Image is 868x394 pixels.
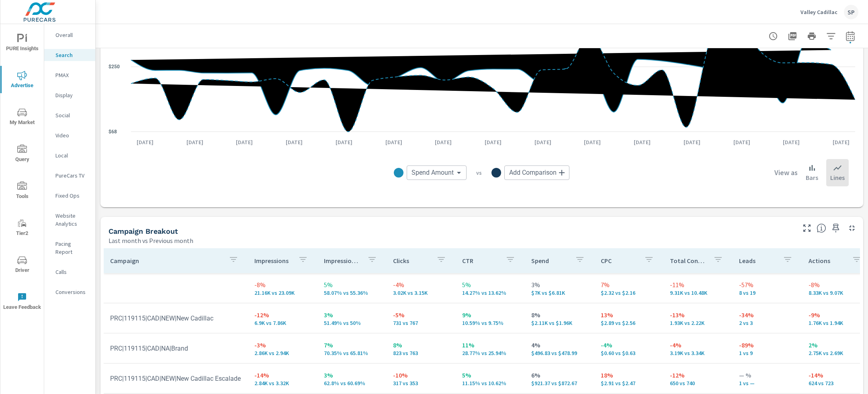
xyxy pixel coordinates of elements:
[504,165,569,180] div: Add Comparison
[330,138,358,146] p: [DATE]
[462,257,499,265] p: CTR
[44,210,95,230] div: Website Analytics
[324,290,380,296] p: 58.07% vs 55.36%
[393,320,449,326] p: 731 vs 767
[462,370,518,380] p: 5%
[393,310,449,320] p: -5%
[784,28,800,44] button: "Export Report to PDF"
[462,320,518,326] p: 10.59% vs 9.75%
[44,69,95,81] div: PMAX
[380,138,408,146] p: [DATE]
[479,138,507,146] p: [DATE]
[44,49,95,61] div: Search
[55,268,89,276] p: Calls
[3,145,41,164] span: Query
[44,286,95,298] div: Conversions
[809,257,845,265] p: Actions
[254,320,311,326] p: 6,902 vs 7,863
[393,280,449,290] p: -4%
[44,149,95,161] div: Local
[254,370,311,380] p: -14%
[728,138,756,146] p: [DATE]
[739,280,795,290] p: -57%
[230,138,258,146] p: [DATE]
[55,240,89,256] p: Pacing Report
[3,34,41,53] span: PURE Insights
[531,320,588,326] p: $2,110.98 vs $1,963.37
[55,31,89,39] p: Overall
[809,310,865,320] p: -9%
[181,138,209,146] p: [DATE]
[254,350,311,356] p: 2,861 vs 2,941
[739,290,795,296] p: 8 vs 19
[806,173,818,182] p: Bars
[809,290,865,296] p: 8,327 vs 9,066
[44,29,95,41] div: Overall
[670,257,707,265] p: Total Conversions
[670,290,726,296] p: 9,309 vs 10,482
[108,236,193,245] p: Last month vs Previous month
[462,280,518,290] p: 5%
[324,310,380,320] p: 3%
[280,138,308,146] p: [DATE]
[601,320,657,326] p: $2.89 vs $2.56
[601,310,657,320] p: 13%
[829,222,842,235] span: Save this to your personalized report
[809,320,865,326] p: 1,762 vs 1,945
[670,320,726,326] p: 1,930 vs 2,216
[462,350,518,356] p: 28.77% vs 25.94%
[429,138,457,146] p: [DATE]
[104,368,248,389] td: PRC|119115|CAD|NEW|New Cadillac Escalade
[44,109,95,121] div: Social
[739,340,795,350] p: -89%
[44,89,95,101] div: Display
[462,380,518,386] p: 11.15% vs 10.62%
[670,280,726,290] p: -11%
[823,28,839,44] button: Apply Filters
[531,280,588,290] p: 3%
[44,190,95,202] div: Fixed Ops
[739,350,795,356] p: 1 vs 9
[44,238,95,258] div: Pacing Report
[254,257,291,265] p: Impressions
[739,320,795,326] p: 2 vs 3
[777,138,805,146] p: [DATE]
[393,257,430,265] p: Clicks
[44,129,95,141] div: Video
[601,340,657,350] p: -4%
[531,350,588,356] p: $496.83 vs $478.99
[531,340,588,350] p: 4%
[110,257,222,265] p: Campaign
[254,280,311,290] p: -8%
[462,310,518,320] p: 9%
[531,257,568,265] p: Spend
[44,169,95,182] div: PureCars TV
[55,212,89,228] p: Website Analytics
[601,290,657,296] p: $2.32 vs $2.16
[809,280,865,290] p: -8%
[800,222,813,235] button: Make Fullscreen
[830,173,845,182] p: Lines
[254,310,311,320] p: -12%
[411,169,454,177] span: Spend Amount
[670,370,726,380] p: -12%
[407,165,467,180] div: Spend Amount
[3,182,41,201] span: Tools
[55,171,89,180] p: PureCars TV
[529,138,557,146] p: [DATE]
[3,292,41,312] span: Leave Feedback
[670,350,726,356] p: 3,193 vs 3,340
[55,192,89,200] p: Fixed Ops
[670,380,726,386] p: 650 vs 740
[55,51,89,59] p: Search
[531,380,588,386] p: $921.37 vs $872.67
[3,108,41,127] span: My Market
[809,370,865,380] p: -14%
[254,380,311,386] p: 2,843 vs 3,323
[809,340,865,350] p: 2%
[393,350,449,356] p: 823 vs 763
[774,169,798,177] h6: View as
[324,350,380,356] p: 70.35% vs 65.81%
[55,131,89,139] p: Video
[393,340,449,350] p: 8%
